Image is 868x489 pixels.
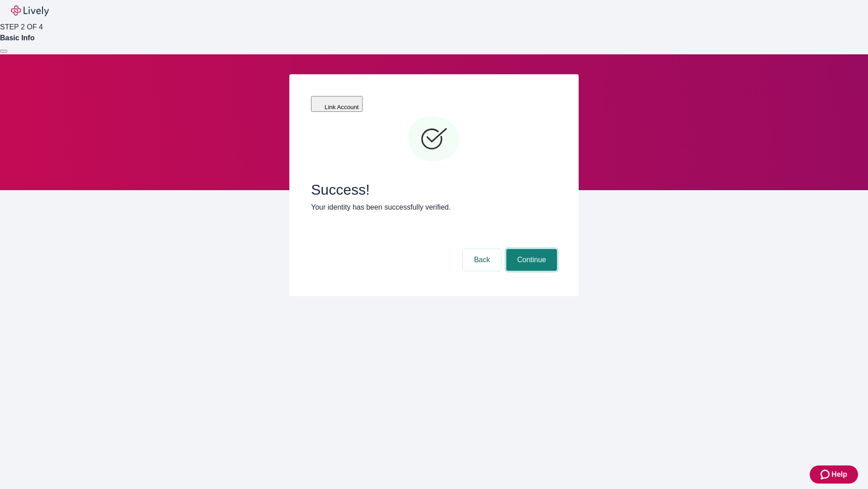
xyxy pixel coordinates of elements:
svg: Checkmark icon [407,112,461,167]
span: Success! [311,181,557,198]
button: Continue [506,249,557,271]
span: Help [831,469,847,480]
button: Link Account [311,96,363,112]
img: Lively [11,5,49,16]
p: Your identity has been successfully verified. [311,202,557,213]
button: Zendesk support iconHelp [810,465,858,484]
button: Back [463,249,501,271]
svg: Zendesk support icon [821,469,831,480]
